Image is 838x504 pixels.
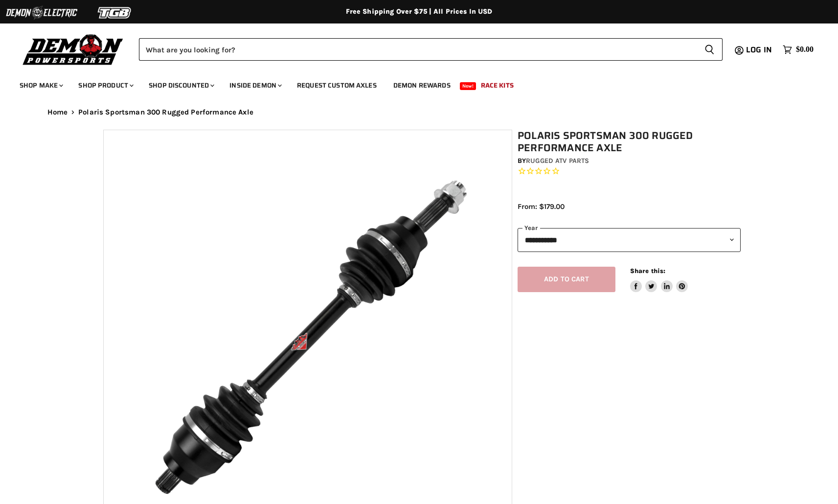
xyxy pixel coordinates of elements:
[518,156,741,166] div: by
[222,75,288,95] a: Inside Demon
[474,75,521,95] a: Race Kits
[71,75,139,95] a: Shop Product
[526,157,589,165] a: Rugged ATV Parts
[78,3,152,22] img: TGB Logo 2
[460,82,476,90] span: New!
[141,75,220,95] a: Shop Discounted
[630,267,665,275] span: Share this:
[518,202,565,211] span: From: $179.00
[518,130,741,154] h1: Polaris Sportsman 300 Rugged Performance Axle
[778,43,818,57] a: $0.00
[12,75,69,95] a: Shop Make
[5,3,78,22] img: Demon Electric Logo 2
[630,267,688,293] aside: Share this:
[746,44,772,56] span: Log in
[139,38,723,61] form: Product
[518,166,741,177] span: Rated 0.0 out of 5 stars 0 reviews
[796,45,814,54] span: $0.00
[139,38,697,61] input: Search
[78,108,253,116] span: Polaris Sportsman 300 Rugged Performance Axle
[518,228,741,252] select: year
[20,32,127,67] img: Demon Powersports
[47,108,68,116] a: Home
[12,71,811,95] ul: Main menu
[742,46,778,54] a: Log in
[28,7,811,16] div: Free Shipping Over $75 | All Prices In USD
[697,38,723,61] button: Search
[290,75,384,95] a: Request Custom Axles
[386,75,458,95] a: Demon Rewards
[28,108,811,116] nav: Breadcrumbs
